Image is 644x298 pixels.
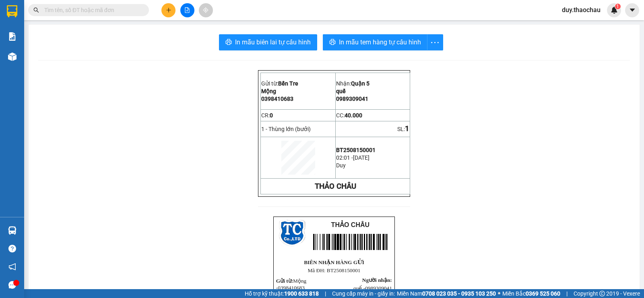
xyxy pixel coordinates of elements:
[245,289,319,298] span: Hỗ trợ kỹ thuật:
[599,291,605,296] span: copyright
[339,37,421,47] span: In mẫu tem hàng tự cấu hình
[615,4,621,9] sup: 1
[345,112,362,119] span: 40.000
[336,109,410,121] td: CC:
[276,278,293,284] span: Gửi từ:
[261,126,311,132] span: 1 - Thùng lớn (bưởi)
[353,154,369,161] span: [DATE]
[427,38,443,48] span: more
[278,285,305,291] span: 0398410683
[261,80,335,87] p: Gửi từ:
[261,88,276,94] span: Mộng
[33,7,39,13] span: search
[616,4,619,9] span: 1
[278,80,298,87] span: Bến Tre
[625,3,639,17] button: caret-down
[8,226,17,235] img: warehouse-icon
[315,182,356,191] strong: THẢO CHÂU
[422,290,496,297] strong: 0708 023 035 - 0935 103 250
[362,277,392,283] span: Người nhận:
[353,285,392,291] span: quế -
[323,34,427,50] button: printerIn mẫu tem hàng tự cấu hình
[235,37,311,47] span: In mẫu biên lai tự cấu hình
[325,289,326,298] span: |
[8,245,16,252] span: question-circle
[336,80,409,87] p: Nhận:
[336,154,353,161] span: 02:01 -
[304,259,364,265] strong: BIÊN NHẬN HÀNG GỬI
[526,290,560,297] strong: 0369 525 060
[397,126,405,132] span: SL:
[629,6,636,14] span: caret-down
[498,292,500,295] span: ⚪️
[261,109,336,121] td: CR:
[336,96,368,102] span: 0989309041
[8,263,16,271] span: notification
[270,112,273,119] span: 0
[365,285,392,291] span: 0989309041
[555,5,607,15] span: duy.thaochau
[566,289,568,298] span: |
[225,39,232,46] span: printer
[336,88,346,94] span: quế
[166,7,171,13] span: plus
[329,39,336,46] span: printer
[284,290,319,297] strong: 1900 633 818
[332,289,395,298] span: Cung cấp máy in - giấy in:
[336,162,346,169] span: Duy
[427,34,443,50] button: more
[261,96,293,102] span: 0398410683
[405,124,409,133] span: 1
[331,221,369,228] span: THẢO CHÂU
[8,52,17,61] img: warehouse-icon
[184,7,190,13] span: file-add
[44,6,139,15] input: Tìm tên, số ĐT hoặc mã đơn
[219,34,317,50] button: printerIn mẫu biên lai tự cấu hình
[397,289,496,298] span: Miền Nam
[611,6,618,14] img: icon-new-feature
[336,147,376,153] span: BT2508150001
[502,289,560,298] span: Miền Bắc
[308,267,360,273] span: Mã ĐH: BT2508150001
[279,220,305,246] img: logo
[7,5,17,17] img: logo-vxr
[8,281,16,289] span: message
[8,32,17,41] img: solution-icon
[161,3,175,17] button: plus
[203,7,208,13] span: aim
[199,3,213,17] button: aim
[351,80,369,87] span: Quận 5
[180,3,194,17] button: file-add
